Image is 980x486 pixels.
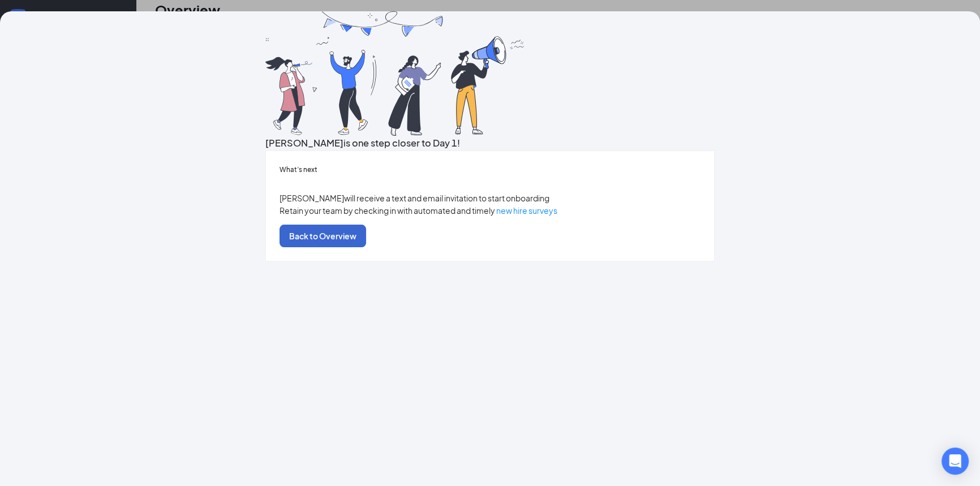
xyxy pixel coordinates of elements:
img: you are all set [265,11,526,136]
h5: What’s next [280,165,700,175]
h3: [PERSON_NAME] is one step closer to Day 1! [265,136,715,150]
p: [PERSON_NAME] will receive a text and email invitation to start onboarding [280,192,700,204]
a: new hire surveys [496,205,557,216]
div: Open Intercom Messenger [942,448,969,475]
p: Retain your team by checking in with automated and timely [280,204,700,217]
button: Back to Overview [280,225,366,247]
